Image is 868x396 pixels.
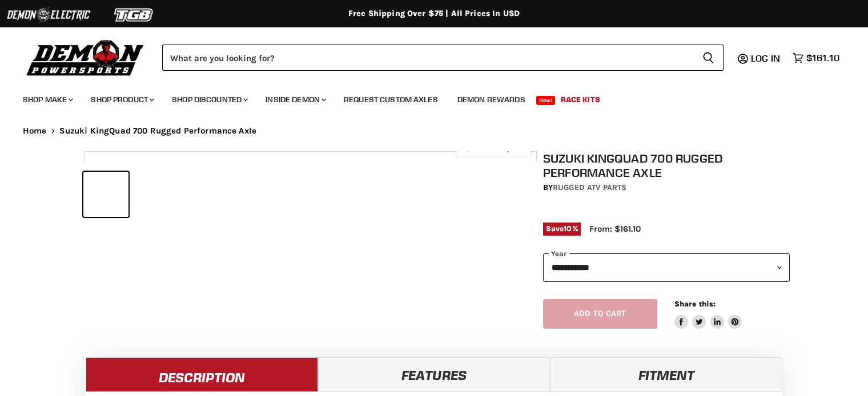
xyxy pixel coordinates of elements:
span: Click to expand [461,144,525,152]
a: Features [318,357,550,391]
button: Search [693,45,724,71]
a: Home [23,126,47,136]
div: by [543,181,790,194]
span: 10 [564,224,572,233]
form: Product [162,45,724,71]
a: Log in [746,53,787,63]
span: Suzuki KingQuad 700 Rugged Performance Axle [59,126,256,136]
button: IMAGE thumbnail [83,172,128,217]
ul: Main menu [14,83,837,111]
span: From: $161.10 [589,224,641,234]
a: Description [86,357,318,391]
input: Search [162,45,693,71]
span: Log in [751,52,780,64]
a: Shop Make [14,88,80,111]
select: year [543,253,790,281]
a: $161.10 [787,50,845,66]
span: $161.10 [806,52,839,63]
a: Race Kits [552,88,609,111]
a: Shop Product [82,88,161,111]
img: Demon Powersports [23,37,148,78]
a: Rugged ATV Parts [553,183,626,192]
a: Request Custom Axles [335,88,447,111]
span: Save % [543,223,581,235]
aside: Share this: [674,299,742,329]
a: Demon Rewards [449,88,534,111]
a: Fitment [550,357,782,391]
h1: Suzuki KingQuad 700 Rugged Performance Axle [543,151,790,180]
span: New! [536,96,556,105]
span: Share this: [674,300,716,308]
img: Demon Electric Logo 2 [6,4,91,26]
img: TGB Logo 2 [91,4,177,26]
a: Inside Demon [257,88,333,111]
a: Shop Discounted [163,88,255,111]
